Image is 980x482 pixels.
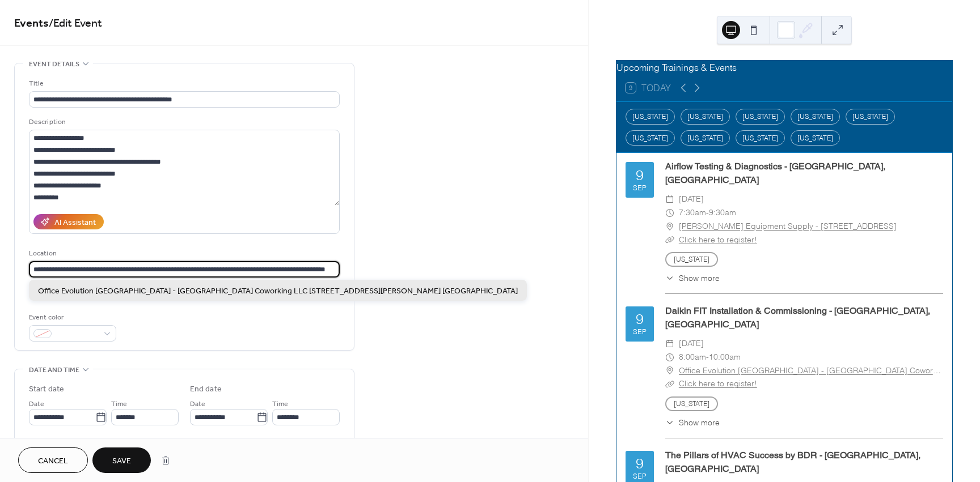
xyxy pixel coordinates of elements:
[636,168,644,182] div: 9
[736,130,785,146] div: [US_STATE]
[633,329,647,336] div: Sep
[665,377,674,391] div: ​
[29,58,79,70] span: Event details
[679,364,943,378] a: Office Evolution [GEOGRAPHIC_DATA] - [GEOGRAPHIC_DATA] Coworking LLC [STREET_ADDRESS][PERSON_NAME...
[272,398,288,410] span: Time
[18,447,88,473] button: Cancel
[33,214,104,229] button: AI Assistant
[706,351,709,364] span: -
[111,398,127,410] span: Time
[38,455,68,467] span: Cancel
[679,272,720,284] span: Show more
[679,220,897,233] a: [PERSON_NAME] Equipment Supply - [STREET_ADDRESS]
[679,378,757,389] a: Click here to register!
[633,185,647,192] div: Sep
[791,109,840,125] div: [US_STATE]
[38,285,518,297] span: Office Evolution [GEOGRAPHIC_DATA] - [GEOGRAPHIC_DATA] Coworking LLC [STREET_ADDRESS][PERSON_NAME...
[29,78,337,89] div: Title
[679,206,706,220] span: 7:30am
[665,206,674,220] div: ​
[190,398,205,410] span: Date
[665,233,674,247] div: ​
[112,455,131,467] span: Save
[665,364,674,378] div: ​
[29,116,337,128] div: Description
[636,312,644,326] div: 9
[706,206,709,220] span: -
[626,109,675,125] div: [US_STATE]
[665,450,920,474] a: The Pillars of HVAC Success by BDR - [GEOGRAPHIC_DATA], [GEOGRAPHIC_DATA]
[665,272,720,284] button: ​Show more
[709,351,741,364] span: 10:00am
[616,61,952,74] div: Upcoming Trainings & Events
[29,248,337,259] div: Location
[681,130,730,146] div: [US_STATE]
[679,234,757,245] a: Click here to register!
[679,337,704,351] span: [DATE]
[29,312,114,323] div: Event color
[49,12,102,35] span: / Edit Event
[665,417,720,429] button: ​Show more
[681,109,730,125] div: [US_STATE]
[29,383,64,395] div: Start date
[190,383,222,395] div: End date
[679,417,720,429] span: Show more
[636,457,644,471] div: 9
[92,447,151,473] button: Save
[633,473,647,480] div: Sep
[846,109,895,125] div: [US_STATE]
[665,161,885,185] a: Airflow Testing & Diagnostics - [GEOGRAPHIC_DATA], [GEOGRAPHIC_DATA]
[14,12,49,35] a: Events
[29,364,79,376] span: Date and time
[29,398,44,410] span: Date
[665,417,674,429] div: ​
[679,193,704,206] span: [DATE]
[736,109,785,125] div: [US_STATE]
[665,272,674,284] div: ​
[665,220,674,233] div: ​
[626,130,675,146] div: [US_STATE]
[665,193,674,206] div: ​
[665,305,930,330] a: Daikin FIT Installation & Commissioning - [GEOGRAPHIC_DATA], [GEOGRAPHIC_DATA]
[665,351,674,364] div: ​
[709,206,736,220] span: 9:30am
[665,337,674,351] div: ​
[54,217,96,229] div: AI Assistant
[679,351,706,364] span: 8:00am
[791,130,840,146] div: [US_STATE]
